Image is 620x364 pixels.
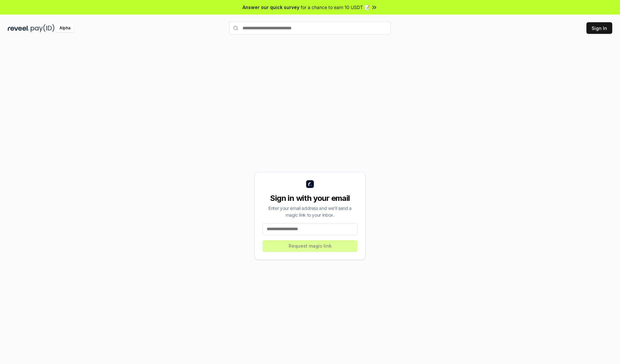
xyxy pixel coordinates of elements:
img: logo_small [306,180,314,188]
span: for a chance to earn 10 USDT 📝 [301,4,370,11]
div: Alpha [56,24,74,32]
div: Enter your email address and we’ll send a magic link to your inbox. [263,205,357,218]
div: Sign in with your email [263,193,357,203]
img: pay_id [31,24,55,32]
button: Sign In [586,22,612,34]
span: Answer our quick survey [243,4,299,11]
img: reveel_dark [8,24,29,32]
